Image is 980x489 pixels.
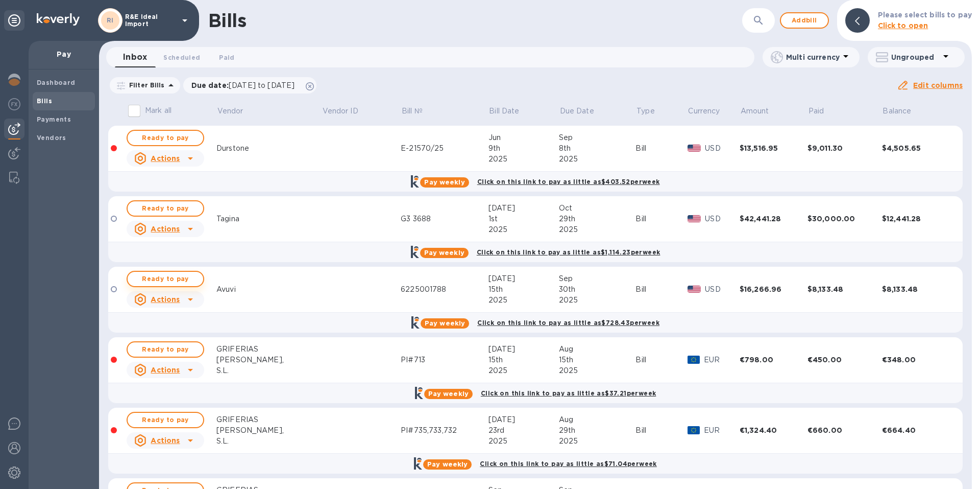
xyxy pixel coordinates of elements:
div: 9th [488,143,559,154]
span: Type [636,106,668,117]
p: Multi currency [786,52,840,62]
div: 15th [488,355,559,365]
u: Actions [151,436,180,445]
div: 29th [559,214,636,224]
h1: Bills [208,10,246,31]
u: Edit columns [913,81,963,89]
div: 6225001788 [401,284,488,295]
div: PI#735,733,732 [401,425,488,436]
img: USD [688,286,701,293]
div: 2025 [488,154,559,165]
u: Actions [151,225,180,233]
div: 2025 [488,436,559,447]
b: Payments [37,115,71,123]
div: Bill [635,284,687,295]
div: Oct [559,203,636,214]
u: Actions [151,366,180,374]
span: Vendor [217,106,257,117]
div: [DATE] [488,203,559,214]
div: 15th [488,284,559,295]
button: Ready to pay [127,130,204,146]
div: 2025 [559,295,636,306]
b: Pay weekly [424,249,464,257]
p: Type [636,106,655,117]
p: Pay [37,49,91,59]
div: Durstone [216,143,322,154]
div: $30,000.00 [807,214,882,224]
p: Mark all [145,105,171,116]
p: Amount [741,106,769,117]
button: Addbill [780,12,829,29]
span: Ready to pay [136,414,195,426]
div: S.L. [216,436,322,447]
button: Ready to pay [127,412,204,428]
p: Bill Date [489,106,519,117]
div: 2025 [559,154,636,165]
div: [DATE] [488,273,559,284]
div: $4,505.65 [882,143,950,153]
u: Actions [151,154,180,162]
p: Vendor ID [323,106,358,117]
div: 1st [488,214,559,224]
u: Actions [151,295,180,304]
b: Click to open [878,21,928,30]
p: Bill № [402,106,423,117]
b: Pay weekly [424,178,464,186]
div: €1,324.40 [740,425,807,435]
p: USD [705,284,740,295]
span: Bill № [402,106,436,117]
div: G3 3688 [401,214,488,224]
span: Paid [808,106,838,117]
span: Paid [219,52,234,63]
div: E-21570/25 [401,143,488,154]
span: Bill Date [489,106,532,117]
button: Ready to pay [127,341,204,358]
div: 8th [559,143,636,154]
div: [DATE] [488,414,559,425]
p: Balance [883,106,911,117]
b: Click on this link to pay as little as $728.43 per week [477,319,659,327]
div: GRIFERIAS [216,344,322,355]
p: EUR [704,355,740,365]
span: Inbox [123,50,147,64]
div: $9,011.30 [807,143,882,153]
span: Ready to pay [136,132,195,144]
span: Scheduled [163,52,200,63]
div: $42,441.28 [740,214,807,224]
p: Ungrouped [891,52,940,62]
div: Unpin categories [4,10,24,31]
button: Ready to pay [127,200,204,217]
div: $12,441.28 [882,214,950,224]
b: Vendors [37,134,66,142]
b: Pay weekly [428,390,469,398]
div: €348.00 [882,355,950,365]
div: 2025 [559,365,636,376]
div: 2025 [488,224,559,235]
div: Bill [635,143,687,154]
div: $8,133.48 [882,284,950,294]
div: PI#713 [401,355,488,365]
span: Currency [688,106,720,117]
p: USD [705,214,740,224]
div: 15th [559,355,636,365]
b: Pay weekly [427,460,468,468]
b: Click on this link to pay as little as $1,114.23 per week [477,248,660,256]
div: [PERSON_NAME], [216,355,322,365]
div: Sep [559,132,636,143]
div: 30th [559,284,636,295]
p: Due date : [191,80,300,90]
div: 2025 [488,295,559,306]
div: 2025 [559,224,636,235]
div: €660.00 [807,425,882,435]
div: 29th [559,425,636,436]
div: Tagina [216,214,322,224]
div: €798.00 [740,355,807,365]
span: Vendor ID [323,106,372,117]
div: [DATE] [488,344,559,355]
div: Bill [635,425,687,436]
b: Bills [37,97,52,105]
span: Balance [883,106,924,117]
div: Avuvi [216,284,322,295]
p: Due Date [560,106,594,117]
img: Foreign exchange [8,98,20,110]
